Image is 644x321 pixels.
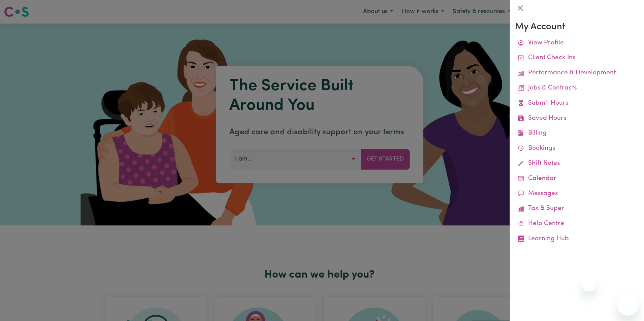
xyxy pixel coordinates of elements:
[515,201,639,216] a: Tax & Super
[617,294,639,316] iframe: Button to launch messaging window
[515,216,639,231] a: Help Centre
[515,22,639,33] h3: My Account
[515,50,639,66] a: Client Check Ins
[515,231,639,247] a: Learning Hub
[515,171,639,186] a: Calendar
[515,111,639,126] a: Saved Hours
[515,96,639,111] a: Submit Hours
[582,278,595,291] iframe: Close message
[515,3,526,13] button: Close
[515,36,639,51] a: View Profile
[515,141,639,156] a: Bookings
[515,126,639,141] a: Billing
[515,81,639,96] a: Jobs & Contracts
[515,66,639,81] a: Performance & Development
[515,186,639,202] a: Messages
[515,156,639,171] a: Shift Notes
